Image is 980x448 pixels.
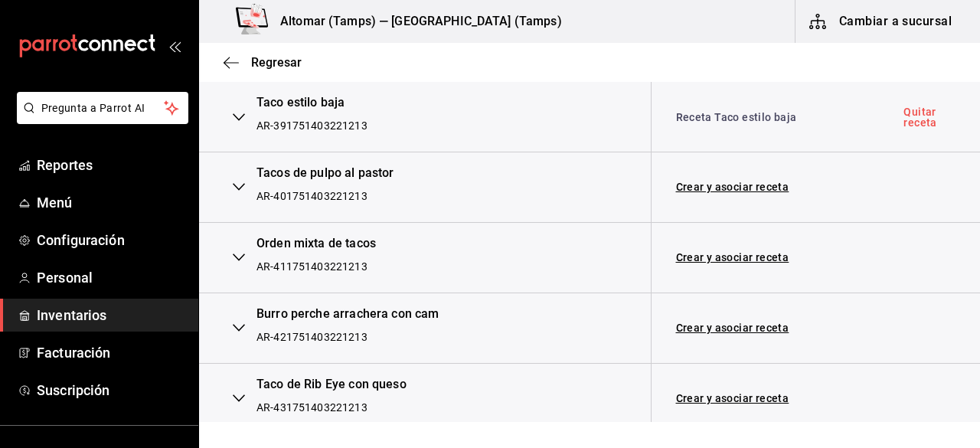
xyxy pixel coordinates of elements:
[256,259,376,274] div: AR-411751403221213
[251,55,302,70] span: Regresar
[256,188,394,204] div: AR-401751403221213
[676,393,789,404] a: Crear y asociar receta
[168,40,181,52] button: open_drawer_menu
[17,92,188,124] button: Pregunta a Parrot AI
[256,118,367,133] div: AR-391751403221213
[256,376,407,394] div: Taco de Rib Eye con queso
[268,12,562,31] h3: Altomar (Tamps) — [GEOGRAPHIC_DATA] (Tamps)
[256,400,407,415] div: AR-431751403221213
[676,181,789,192] a: Crear y asociar receta
[256,329,439,345] div: AR-421751403221213
[256,235,376,253] div: Orden mixta de tacos
[37,192,186,213] span: Menú
[256,94,367,112] div: Taco estilo baja
[37,380,186,401] span: Suscripción
[676,252,789,263] a: Crear y asociar receta
[903,106,955,128] a: Quitar receta
[676,322,789,333] a: Crear y asociar receta
[37,305,186,325] span: Inventarios
[41,100,165,116] span: Pregunta a Parrot AI
[256,306,439,323] div: Burro perche arrachera con cam
[37,230,186,250] span: Configuración
[37,267,186,288] span: Personal
[37,155,186,175] span: Reportes
[676,110,797,125] a: Receta Taco estilo baja
[256,165,394,182] div: Tacos de pulpo al pastor
[676,111,797,123] a: Receta Taco estilo baja
[37,342,186,363] span: Facturación
[11,111,188,127] a: Pregunta a Parrot AI
[224,55,302,70] button: Regresar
